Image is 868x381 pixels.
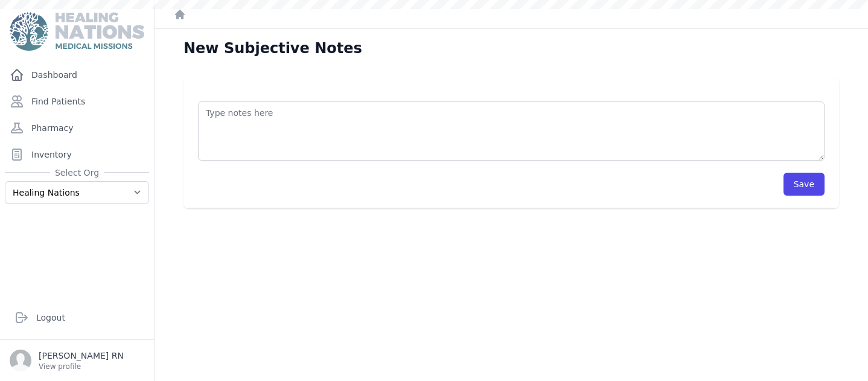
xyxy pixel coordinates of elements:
a: Inventory [5,142,149,167]
a: Dashboard [5,63,149,87]
a: Find Patients [5,89,149,114]
a: Logout [10,306,144,330]
h1: New Subjective Notes [183,39,362,58]
p: View profile [39,362,124,371]
span: Select Org [50,167,104,179]
a: [PERSON_NAME] RN View profile [10,350,144,371]
a: Pharmacy [5,116,149,140]
p: [PERSON_NAME] RN [39,350,124,362]
button: Save [783,173,825,196]
img: Medical Missions EMR [10,12,144,51]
